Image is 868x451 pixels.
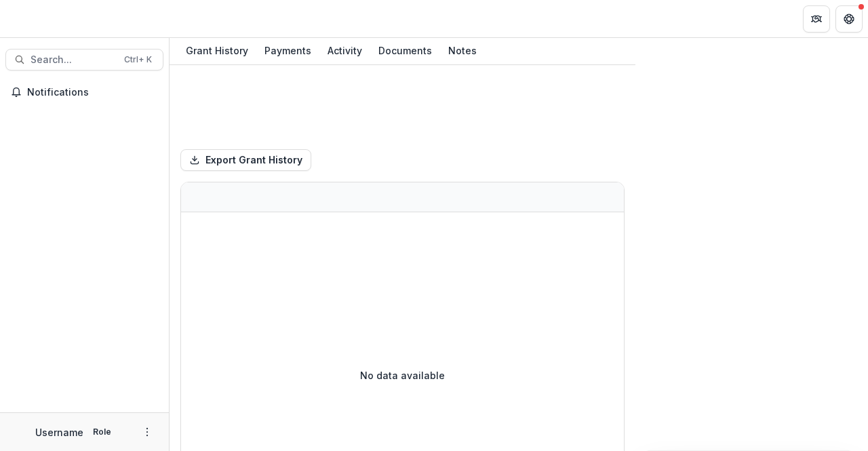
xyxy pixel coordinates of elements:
[5,49,163,71] button: Search...
[322,41,368,60] div: Activity
[322,38,368,64] a: Activity
[180,38,254,64] a: Grant History
[360,368,445,383] p: No data available
[31,54,116,66] span: Search...
[180,149,311,171] button: Export Grant History
[27,87,158,98] span: Notifications
[373,41,437,60] div: Documents
[443,41,482,60] div: Notes
[259,41,317,60] div: Payments
[373,38,437,64] a: Documents
[5,81,163,103] button: Notifications
[35,425,83,439] p: Username
[139,424,155,440] button: More
[259,38,317,64] a: Payments
[121,52,155,67] div: Ctrl + K
[835,5,863,33] button: Get Help
[443,38,482,64] a: Notes
[803,5,830,33] button: Partners
[89,426,115,438] p: Role
[180,41,254,60] div: Grant History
